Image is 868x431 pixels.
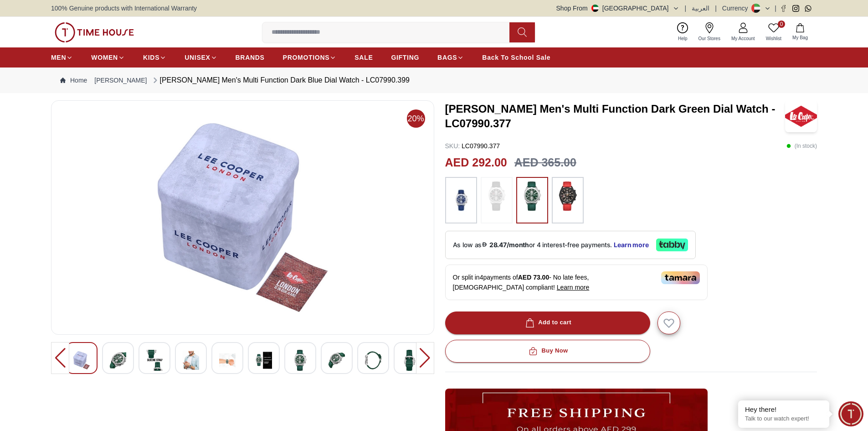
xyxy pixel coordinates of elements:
[722,4,752,13] div: Currency
[518,274,549,281] span: AED 73.00
[445,265,708,300] div: Or split in 4 payments of - No late fees, [DEMOGRAPHIC_DATA] compliant!
[91,53,118,62] span: WOMEN
[792,5,799,12] a: Instagram
[292,350,308,371] img: LEE COOPER Men's Multi Function Dark Blue Dial Watch - LC07990.399
[745,405,822,414] div: Hey there!
[151,75,410,86] div: [PERSON_NAME] Men's Multi Function Dark Blue Dial Watch - LC07990.399
[760,21,787,44] a: 0Wishlist
[556,182,579,211] img: ...
[437,49,464,66] a: BAGS
[780,5,787,12] a: Facebook
[445,142,460,150] span: SKU :
[391,49,419,66] a: GIFTING
[787,21,813,43] button: My Bag
[785,100,817,132] img: LEE COOPER Men's Multi Function Dark Green Dial Watch - LC07990.377
[354,49,373,66] a: SALE
[692,4,709,13] button: العربية
[693,21,726,44] a: Our Stores
[146,350,163,371] img: LEE COOPER Men's Multi Function Dark Blue Dial Watch - LC07990.399
[59,108,426,327] img: LEE COOPER Men's Multi Function Dark Blue Dial Watch - LC07990.399
[51,68,817,93] nav: Breadcrumb
[185,49,217,66] a: UNISEX
[60,76,87,85] a: Home
[778,21,785,28] span: 0
[445,102,786,131] h3: [PERSON_NAME] Men's Multi Function Dark Green Dial Watch - LC07990.377
[110,350,126,371] img: LEE COOPER Men's Multi Function Dark Blue Dial Watch - LC07990.399
[185,53,210,62] span: UNISEX
[775,4,776,13] span: |
[283,53,330,62] span: PROMOTIONS
[445,312,650,334] button: Add to cart
[789,34,812,41] span: My Bag
[51,53,66,62] span: MEN
[527,346,568,356] div: Buy Now
[219,350,236,371] img: LEE COOPER Men's Multi Function Dark Blue Dial Watch - LC07990.399
[51,49,73,66] a: MEN
[661,271,700,284] img: Tamara
[401,350,418,371] img: LEE COOPER Men's Multi Function Dark Blue Dial Watch - LC07990.399
[445,141,500,151] p: LC07990.377
[786,141,817,151] p: ( In stock )
[715,4,717,13] span: |
[524,317,571,328] div: Add to cart
[283,49,337,66] a: PROMOTIONS
[143,53,159,62] span: KIDS
[365,350,381,371] img: LEE COOPER Men's Multi Function Dark Blue Dial Watch - LC07990.399
[591,5,599,12] img: United Arab Emirates
[407,109,425,128] span: 20%
[329,350,345,371] img: LEE COOPER Men's Multi Function Dark Blue Dial Watch - LC07990.399
[51,4,197,13] span: 100% Genuine products with International Warranty
[514,154,576,171] h3: AED 365.00
[183,350,199,371] img: LEE COOPER Men's Multi Function Dark Blue Dial Watch - LC07990.399
[674,35,691,42] span: Help
[557,284,590,291] span: Learn more
[391,53,419,62] span: GIFTING
[695,35,724,42] span: Our Stores
[445,340,650,363] button: Buy Now
[94,76,147,85] a: [PERSON_NAME]
[236,53,265,62] span: BRANDS
[485,182,508,211] img: ...
[673,21,693,44] a: Help
[73,350,90,371] img: LEE COOPER Men's Multi Function Dark Blue Dial Watch - LC07990.399
[521,182,544,211] img: ...
[445,154,507,171] h2: AED 292.00
[556,4,679,13] button: Shop From[GEOGRAPHIC_DATA]
[482,49,550,66] a: Back To School Sale
[482,53,550,62] span: Back To School Sale
[91,49,125,66] a: WOMEN
[55,22,134,42] img: ...
[437,53,457,62] span: BAGS
[256,350,272,371] img: LEE COOPER Men's Multi Function Dark Blue Dial Watch - LC07990.399
[838,401,863,426] div: Chat Widget
[805,5,812,12] a: Whatsapp
[762,35,785,42] span: Wishlist
[450,182,473,219] img: ...
[354,53,373,62] span: SALE
[143,49,166,66] a: KIDS
[745,415,822,423] p: Talk to our watch expert!
[685,4,687,13] span: |
[728,35,759,42] span: My Account
[236,49,265,66] a: BRANDS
